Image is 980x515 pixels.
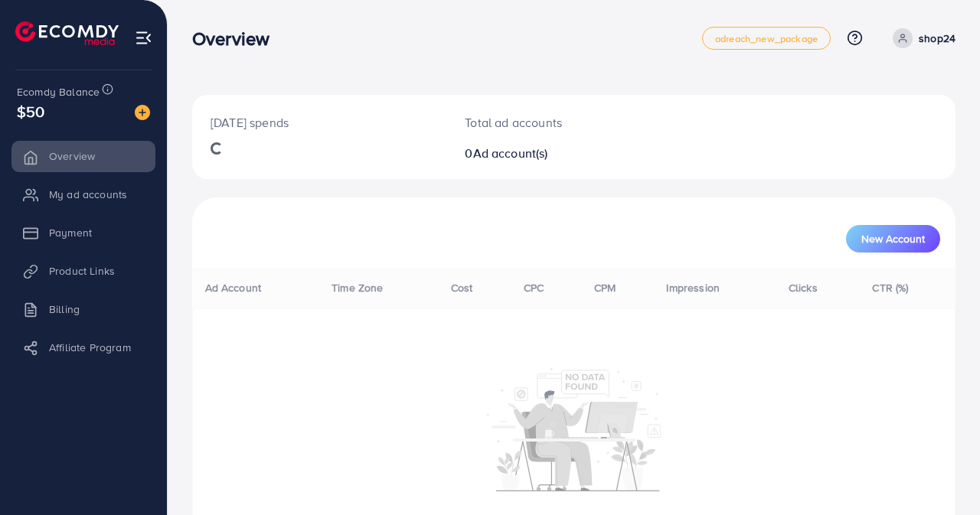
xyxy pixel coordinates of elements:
a: shop24 [887,28,955,48]
h3: Overview [192,28,282,50]
img: menu [135,29,152,47]
span: adreach_new_package [715,34,818,44]
p: [DATE] spends [211,113,428,132]
p: shop24 [919,29,955,47]
h2: 0 [465,146,619,161]
img: image [135,105,150,120]
a: adreach_new_package [702,27,831,50]
p: Total ad accounts [465,113,619,132]
img: logo [15,21,119,45]
button: New Account [846,225,940,253]
span: New Account [861,233,925,244]
span: $50 [17,100,44,122]
span: Ecomdy Balance [17,84,100,99]
span: Ad account(s) [473,145,548,161]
